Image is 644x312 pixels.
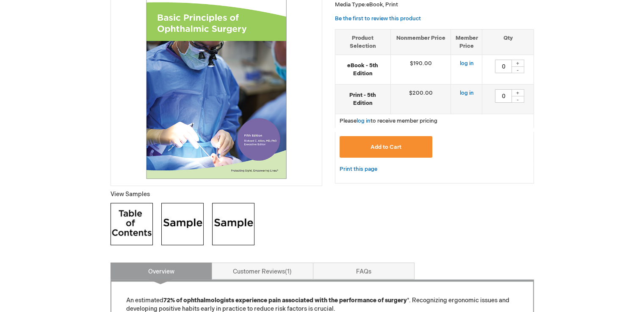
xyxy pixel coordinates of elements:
a: Customer Reviews1 [212,263,313,279]
td: $190.00 [390,55,451,85]
span: Please to receive member pricing [340,118,437,124]
button: Add to Cart [340,136,433,158]
p: View Samples [111,190,322,199]
div: - [511,96,524,103]
th: Nonmember Price [390,29,451,55]
a: Overview [111,263,212,279]
strong: Media Type: [335,1,366,8]
div: - [511,66,524,73]
a: log in [459,60,473,67]
a: FAQs [313,263,415,279]
a: log in [459,90,473,96]
td: $200.00 [390,85,451,114]
a: Be the first to review this product [335,15,421,22]
a: log in [357,118,370,124]
th: Product Selection [335,29,391,55]
img: Click to view [161,203,204,245]
input: Qty [495,89,512,103]
strong: Print - 5th Edition [340,91,386,107]
strong: 72% of ophthalmologists experience pain associated with the performance of surgery [163,297,407,304]
a: Print this page [340,164,377,175]
input: Qty [495,60,512,73]
th: Qty [482,29,533,55]
div: + [511,60,524,67]
img: Click to view [111,203,153,245]
span: Add to Cart [370,144,401,151]
th: Member Price [451,29,482,55]
span: 1 [285,268,292,275]
strong: eBook - 5th Edition [340,62,386,77]
img: Click to view [212,203,254,245]
div: + [511,89,524,96]
p: eBook, Print [335,1,534,9]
